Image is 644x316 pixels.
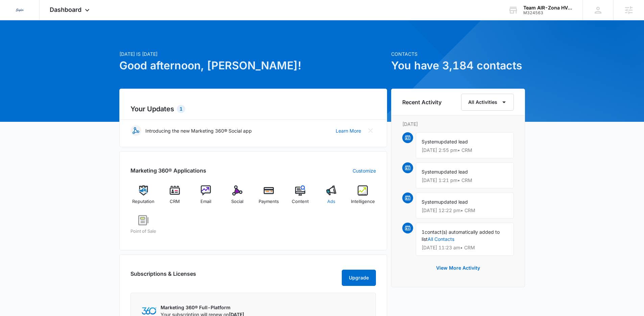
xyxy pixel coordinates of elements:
[318,185,344,210] a: Ads
[422,245,508,250] p: [DATE] 11:23 am • CRM
[422,229,425,235] span: 1
[391,58,525,74] h1: You have 3,184 contacts
[162,185,188,210] a: CRM
[130,215,157,240] a: Point of Sale
[193,185,219,210] a: Email
[231,198,243,205] span: Social
[438,139,468,144] span: updated lead
[422,169,438,175] span: System
[50,6,81,13] span: Dashboard
[259,198,279,205] span: Payments
[161,304,244,311] p: Marketing 360® Full-Platform
[130,185,157,210] a: Reputation
[438,199,468,205] span: updated lead
[422,199,438,205] span: System
[130,104,376,114] h2: Your Updates
[523,5,573,10] div: account name
[402,98,442,106] h6: Recent Activity
[422,178,508,183] p: [DATE] 1:21 pm • CRM
[170,198,180,205] span: CRM
[287,185,313,210] a: Content
[422,229,500,242] span: contact(s) automatically added to list
[130,228,156,235] span: Point of Sale
[130,270,196,283] h2: Subscriptions & Licenses
[402,120,514,128] p: [DATE]
[200,198,211,205] span: Email
[350,185,376,210] a: Intelligence
[438,169,468,175] span: updated lead
[14,4,26,16] img: Sigler Corporate
[428,236,454,242] a: All Contacts
[461,94,514,111] button: All Activities
[327,198,335,205] span: Ads
[130,166,206,175] h2: Marketing 360® Applications
[224,185,251,210] a: Social
[391,50,525,58] p: Contacts
[523,10,573,15] div: account id
[292,198,309,205] span: Content
[353,167,376,174] a: Customize
[351,198,375,205] span: Intelligence
[177,105,185,113] div: 1
[422,148,508,153] p: [DATE] 2:55 pm • CRM
[365,125,376,136] button: Close
[429,260,487,276] button: View More Activity
[422,208,508,213] p: [DATE] 12:22 pm • CRM
[119,58,387,74] h1: Good afternoon, [PERSON_NAME]!
[336,127,361,134] a: Learn More
[119,50,387,58] p: [DATE] is [DATE]
[145,127,252,134] p: Introducing the new Marketing 360® Social app
[422,139,438,144] span: System
[142,307,157,314] img: Marketing 360 Logo
[256,185,282,210] a: Payments
[132,198,154,205] span: Reputation
[342,270,376,286] button: Upgrade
